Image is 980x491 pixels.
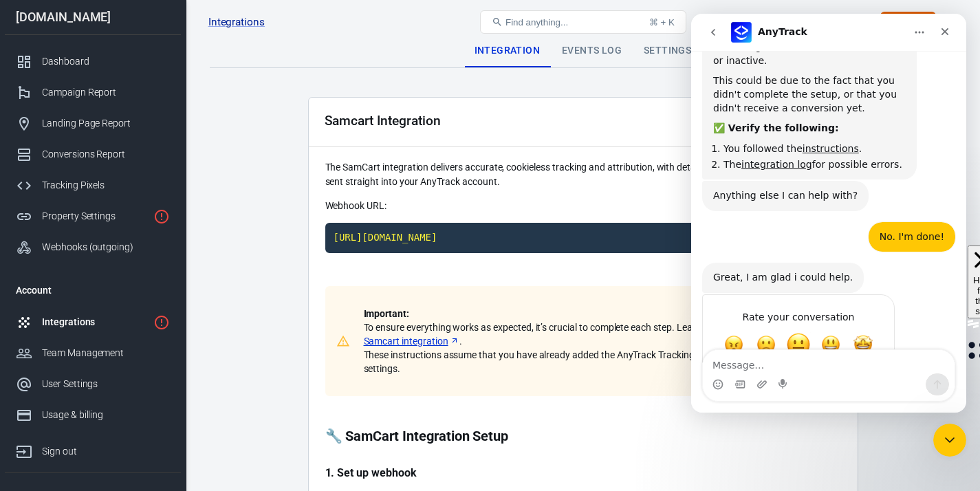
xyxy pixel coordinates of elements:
a: Campaign Report [5,77,181,108]
div: Team Management [42,346,170,360]
strong: Important: [364,308,410,319]
button: Find anything...⌘ + K [480,10,686,34]
a: Webhooks (outgoing) [5,232,181,263]
div: Tracking Pixels [42,178,170,193]
p: To ensure everything works as expected, it’s crucial to complete each step. Learn more about . Th... [364,307,825,375]
a: Property Settings [5,201,181,232]
a: Sign out [5,430,181,467]
p: 1. Set up webhook [325,466,841,480]
div: Sign out [42,444,170,459]
p: 🔧 SamCart Integration Setup [325,429,841,444]
code: Click to copy [325,223,841,253]
div: Property Settings [42,209,148,223]
div: ⌘ + K [649,17,675,28]
iframe: Intercom live chat [933,424,966,457]
div: Webhooks (outgoing) [42,240,170,254]
iframe: Intercom live chat [691,14,966,413]
div: Integrations [42,315,148,329]
div: Integration [464,34,551,67]
div: Campaign Report [42,85,170,100]
a: Team Management [5,338,181,369]
li: Account [5,274,181,307]
div: Samcart Integration [325,113,441,128]
a: Dashboard [5,46,181,77]
svg: 1 networks not verified yet [153,314,170,331]
svg: Property is not installed yet [153,208,170,225]
div: Conversions Report [42,147,170,162]
div: Landing Page Report [42,116,170,131]
div: [DOMAIN_NAME] [5,11,181,23]
button: Upgrade [880,12,936,33]
a: Landing Page Report [5,108,181,139]
div: Events Log [551,34,633,67]
span: Find anything... [505,17,568,28]
a: Tracking Pixels [5,170,181,201]
div: Usage & billing [42,408,170,422]
a: Samcart integration [364,334,459,348]
a: Usage & billing [5,400,181,430]
a: Integrations [208,15,265,30]
div: Settings [633,34,702,67]
p: Webhook URL: [325,199,841,213]
a: Sign out [936,6,969,39]
a: Conversions Report [5,139,181,170]
a: User Settings [5,369,181,400]
a: Integrations [5,307,181,338]
div: User Settings [42,377,170,391]
p: The SamCart integration delivers accurate, cookieless tracking and attribution, with detailed cus... [325,160,841,189]
div: Dashboard [42,54,170,69]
